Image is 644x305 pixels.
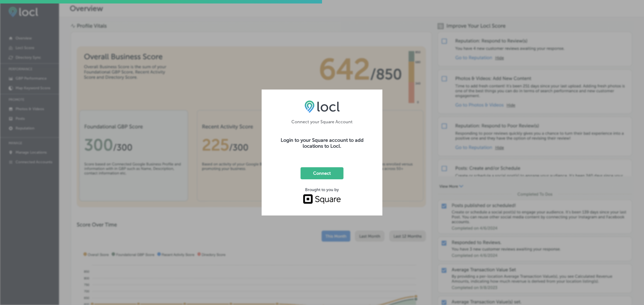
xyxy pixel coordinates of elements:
[272,187,372,192] div: Brought to you by
[305,100,340,113] img: LOCL logo
[272,119,372,124] p: Connect your Square Account
[303,194,341,204] img: Square
[272,137,372,149] h2: Login to your Square account to add locations to Locl.
[301,167,343,179] button: Connect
